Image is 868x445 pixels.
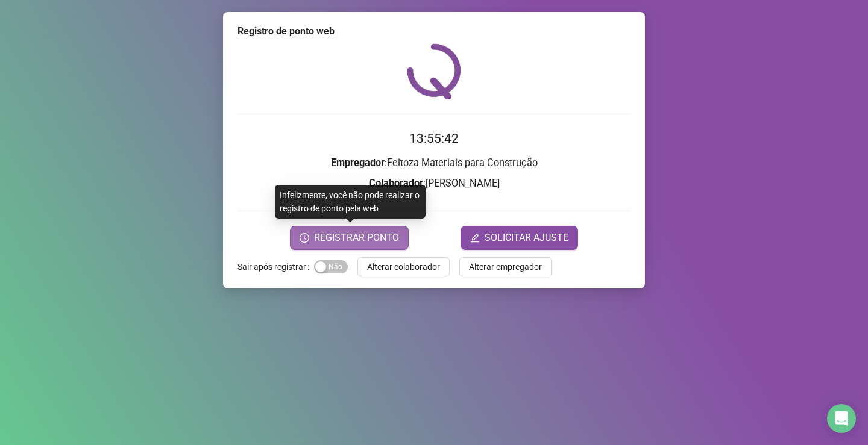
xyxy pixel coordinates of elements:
[300,233,309,243] span: clock-circle
[369,178,423,189] strong: Colaborador
[237,257,314,276] label: Sair após registrar
[469,260,542,273] span: Alterar empregador
[237,155,631,171] h3: : Feitoza Materiais para Construção
[367,260,440,273] span: Alterar colaborador
[314,231,399,245] span: REGISTRAR PONTO
[275,185,426,219] div: Infelizmente, você não pode realizar o registro de ponto pela web
[827,404,856,433] div: Open Intercom Messenger
[357,257,450,276] button: Alterar colaborador
[407,43,461,99] img: QRPoint
[331,157,385,169] strong: Empregador
[461,226,578,250] button: editSOLICITAR AJUSTE
[470,233,480,243] span: edit
[459,257,552,276] button: Alterar empregador
[290,226,409,250] button: REGISTRAR PONTO
[485,231,568,245] span: SOLICITAR AJUSTE
[409,131,459,146] time: 13:55:42
[237,24,631,39] div: Registro de ponto web
[237,176,631,191] h3: : [PERSON_NAME]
